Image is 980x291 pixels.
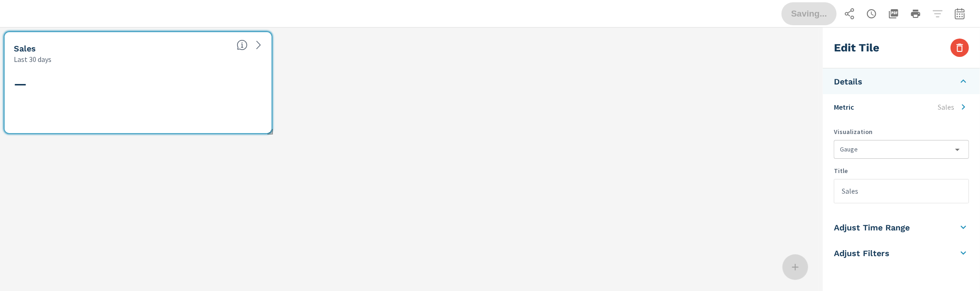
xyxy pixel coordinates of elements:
button: Share Report [840,5,859,23]
h5: Sales [14,44,36,53]
div: Gauge [834,140,969,158]
h2: — [14,76,262,92]
h5: Adjust Filters [834,248,889,258]
p: Visualization [834,127,969,136]
p: Title [834,166,969,175]
h5: Adjust Time Range [834,222,910,233]
button: Print Report [906,5,925,23]
p: Metric [834,101,854,112]
h5: Details [834,76,862,87]
button: "Export Report to PDF" [884,5,903,23]
button: Select Date Range [951,5,969,23]
p: Last 30 days [14,54,51,65]
p: Sales [938,101,954,112]
h3: Edit Tile [834,40,879,56]
span: Number of vehicles sold by the dealership over the selected date range. [Source: This data is sou... [237,39,248,50]
a: See more details in report [251,38,266,52]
